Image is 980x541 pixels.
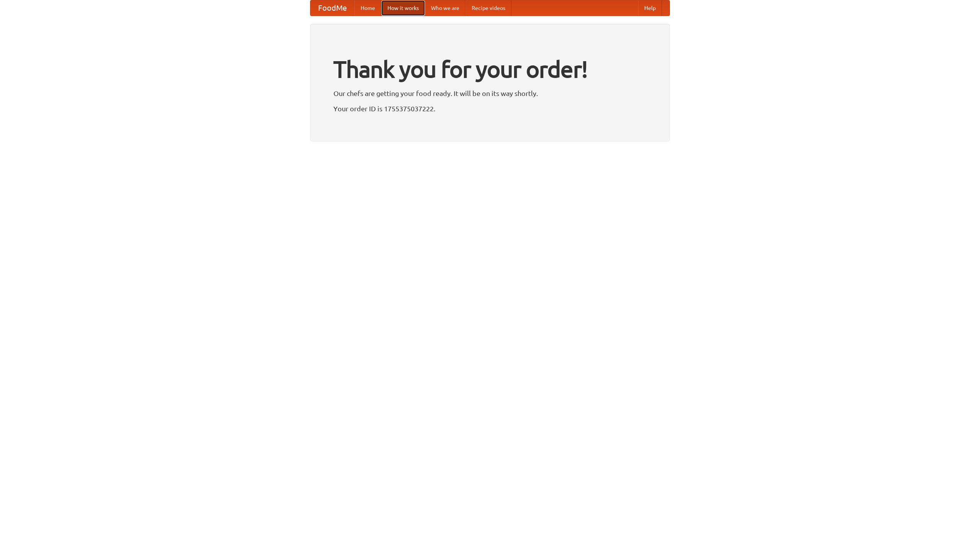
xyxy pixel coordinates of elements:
[354,0,381,16] a: Home
[638,0,662,16] a: Help
[381,0,425,16] a: How it works
[310,0,354,16] a: FoodMe
[425,0,465,16] a: Who we are
[465,0,511,16] a: Recipe videos
[333,51,647,88] h1: Thank you for your order!
[333,88,647,99] p: Our chefs are getting your food ready. It will be on its way shortly.
[333,103,647,114] p: Your order ID is 1755375037222.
